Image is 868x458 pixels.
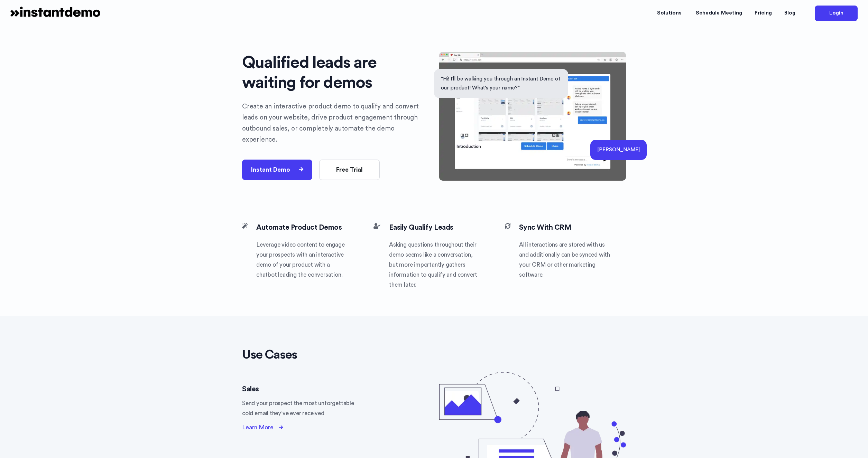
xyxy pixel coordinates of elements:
[242,384,364,395] h3: Sales
[242,101,429,145] p: Create an interactive product demo to qualify and convert leads on your website, drive product en...
[389,222,479,233] h5: Easily Qualify Leads
[242,398,364,418] p: Send your prospect the most unforgettable cold email they’ve ever received
[256,222,348,233] h5: Automate Product Demos
[256,240,348,280] p: Leverage video content to engage your prospects with an interactive demo of your product with a c...
[242,160,312,180] button: Instant Demo
[748,3,778,23] a: Pricing
[651,3,690,23] a: Solutions
[690,3,748,23] a: Schedule Meeting
[319,160,380,180] button: Free Trial
[242,53,429,93] h1: Qualified leads are waiting for demos
[778,3,802,23] a: Blog
[439,52,626,181] img: Embedded Instant Demo Widget
[242,347,391,363] h2: Use Cases
[10,3,100,23] img: logo
[815,6,858,21] a: Login
[519,222,610,233] h5: Sync With CRM
[597,145,640,154] p: [PERSON_NAME]
[519,240,610,280] p: All interactions are stored with us and additionally can be synced with your CRM or other marketi...
[242,424,283,431] a: Learn More
[389,240,479,290] p: Asking questions throughout their demo seems like a conversation, but more importantly gathers in...
[441,75,561,93] p: “Hi! I'll be walking you through an Instant Demo of our product! What's your name?”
